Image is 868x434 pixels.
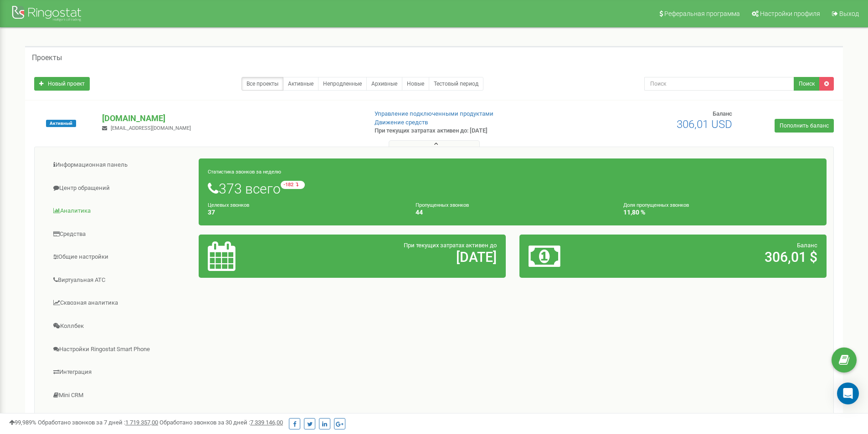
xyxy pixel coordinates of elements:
small: -182 [281,181,305,189]
a: Центр обращений [41,177,199,199]
span: Обработано звонков за 7 дней : [38,419,158,426]
a: Все проекты [241,77,283,91]
span: 99,989% [9,419,36,426]
p: При текущих затратах активен до: [DATE] [375,127,564,135]
a: Тестовый период [429,77,483,91]
h4: 37 [208,209,402,216]
small: Пропущенных звонков [416,202,469,208]
h2: 306,01 $ [629,250,817,265]
button: Поиск [794,77,820,91]
a: Виртуальная АТС [41,269,199,291]
a: Коллтрекинг [41,407,199,429]
h4: 11,80 % [623,209,817,216]
span: Реферальная программа [664,10,740,17]
a: Активные [283,77,318,91]
a: Mini CRM [41,384,199,407]
u: 7 339 146,00 [250,419,283,426]
a: Аналитика [41,200,199,222]
a: Движение средств [375,119,428,126]
a: Интеграция [41,361,199,383]
span: Активный [46,120,76,127]
span: Выход [839,10,859,17]
u: 1 719 357,00 [125,419,158,426]
p: [DOMAIN_NAME] [102,112,360,124]
a: Настройки Ringostat Smart Phone [41,338,199,361]
a: Новый проект [34,77,90,91]
small: Статистика звонков за неделю [208,169,281,175]
a: Общие настройки [41,246,199,268]
span: Баланс [713,110,732,117]
input: Поиск [644,77,794,91]
a: Коллбек [41,315,199,337]
a: Сквозная аналитика [41,292,199,314]
small: Целевых звонков [208,202,249,208]
a: Управление подключенными продуктами [375,110,493,117]
a: Новые [402,77,429,91]
span: Обработано звонков за 30 дней : [159,419,283,426]
h1: 373 всего [208,181,817,196]
a: Пополнить баланс [775,119,834,133]
h2: [DATE] [308,250,497,265]
span: При текущих затратах активен до [404,242,497,249]
span: [EMAIL_ADDRESS][DOMAIN_NAME] [111,125,191,131]
span: Баланс [797,242,817,249]
a: Непродленные [318,77,367,91]
div: Open Intercom Messenger [837,383,859,404]
a: Информационная панель [41,154,199,176]
small: Доля пропущенных звонков [623,202,689,208]
a: Архивные [366,77,402,91]
a: Средства [41,223,199,245]
span: 306,01 USD [677,118,732,131]
span: Настройки профиля [760,10,820,17]
h4: 44 [416,209,610,216]
h5: Проекты [32,54,62,62]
